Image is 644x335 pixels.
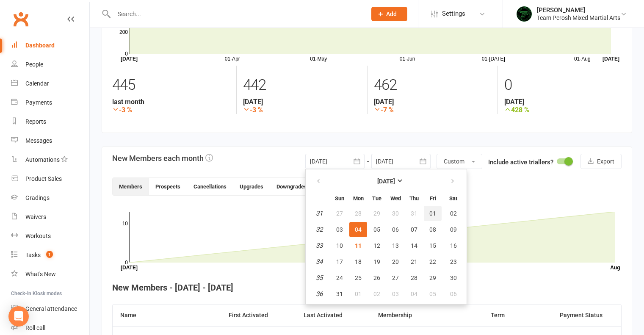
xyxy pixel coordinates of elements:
button: Custom [437,154,482,169]
span: 10 [336,242,343,249]
span: 15 [429,242,436,249]
button: 04 [349,222,367,237]
a: Product Sales [11,169,89,188]
button: 29 [424,270,442,285]
button: Prospects [149,178,187,195]
th: Term [483,305,541,326]
span: 08 [429,226,436,233]
div: People [25,61,43,68]
div: Workouts [25,233,51,239]
span: 29 [429,274,436,281]
button: 26 [368,270,386,285]
span: 01 [429,210,436,217]
strong: [DATE] [243,98,360,106]
strong: [DATE] [377,178,395,185]
input: Search... [111,8,360,20]
span: 12 [373,242,380,249]
button: 05 [368,222,386,237]
button: 29 [368,206,386,221]
div: Payments [25,99,52,106]
span: 02 [373,291,380,297]
small: Saturday [449,195,457,202]
button: 17 [331,254,348,269]
th: Name [113,305,221,326]
a: Dashboard [11,36,89,55]
button: 03 [331,222,348,237]
button: 28 [405,270,423,285]
span: 14 [411,242,417,249]
a: What's New [11,265,89,284]
small: Monday [353,195,364,202]
a: Messages [11,131,89,150]
button: 30 [442,270,464,285]
small: Sunday [335,195,344,202]
button: 23 [442,254,464,269]
span: 29 [373,210,380,217]
a: Payments [11,93,89,112]
span: 02 [450,210,457,217]
span: 20 [392,258,399,265]
strong: -7 % [374,106,491,114]
button: 06 [387,222,404,237]
button: 10 [331,238,348,253]
div: 442 [243,72,360,98]
div: Reports [25,118,46,125]
span: 21 [411,258,417,265]
span: 09 [450,226,457,233]
th: Membership [370,305,484,326]
label: Include active triallers? [488,157,553,167]
a: General attendance kiosk mode [11,299,89,318]
h3: New Members each month [112,154,213,163]
span: 18 [355,258,362,265]
button: Export [580,154,622,169]
div: Calendar [25,80,49,87]
div: What's New [25,271,56,277]
span: Add [386,11,397,17]
button: 12 [368,238,386,253]
strong: [DATE] [374,98,491,106]
button: 06 [442,286,464,302]
strong: [DATE] [504,98,622,106]
div: 0 [504,72,622,98]
a: People [11,55,89,74]
span: 27 [392,274,399,281]
span: Custom [444,158,464,165]
div: Dashboard [25,42,55,49]
th: Payment Status [542,305,621,326]
span: 07 [411,226,417,233]
button: Upgrades [233,178,270,195]
button: 02 [368,286,386,302]
div: 445 [112,72,230,98]
th: First Activated [221,305,296,326]
span: Settings [442,4,465,23]
button: 11 [349,238,367,253]
a: Waivers [11,208,89,227]
h4: New Members - [DATE] - [DATE] [112,283,622,292]
div: Open Intercom Messenger [8,306,29,327]
span: 01 [355,291,362,297]
em: 32 [316,226,323,233]
button: 01 [349,286,367,302]
button: Downgrades [270,178,314,195]
span: 04 [411,291,417,297]
div: General attendance [25,305,77,312]
div: [PERSON_NAME] [537,6,620,14]
a: Tasks 1 [11,246,89,265]
button: 31 [405,206,423,221]
span: 03 [392,291,399,297]
button: 07 [405,222,423,237]
strong: last month [112,98,230,106]
span: 27 [336,210,343,217]
span: 17 [336,258,343,265]
div: Team Perosh Mixed Martial Arts [537,14,620,22]
strong: 428 % [504,106,622,114]
span: 06 [392,226,399,233]
button: Cancellations [187,178,233,195]
a: Gradings [11,188,89,208]
span: 13 [392,242,399,249]
em: 33 [316,242,323,249]
button: 14 [405,238,423,253]
strong: -3 % [112,106,230,114]
button: 16 [442,238,464,253]
th: Last Activated [296,305,370,326]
